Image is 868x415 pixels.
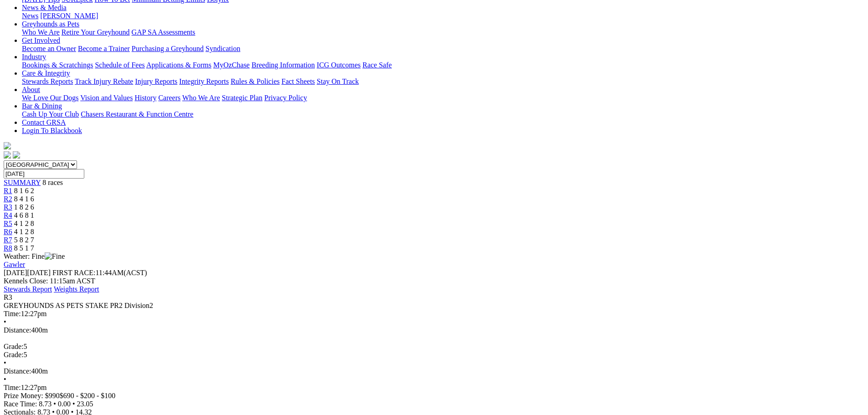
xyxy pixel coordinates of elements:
a: Vision and Values [80,94,133,102]
a: Become an Owner [22,45,76,52]
a: R7 [4,236,12,244]
a: Bookings & Scratchings [22,61,93,69]
span: • [4,359,6,367]
a: Track Injury Rebate [75,77,133,85]
div: Get Involved [22,45,864,53]
span: [DATE] [4,269,51,277]
a: Privacy Policy [264,94,307,102]
a: Cash Up Your Club [22,110,79,118]
span: Race Time: [4,400,37,408]
a: Contact GRSA [22,118,66,126]
span: Grade: [4,351,24,359]
div: Kennels Close: 11:15am ACST [4,277,864,285]
span: [DATE] [4,269,27,277]
div: 5 [4,351,864,359]
div: 5 [4,343,864,351]
a: Who We Are [22,28,60,36]
a: Industry [22,53,46,61]
a: SUMMARY [4,179,41,186]
a: About [22,86,40,93]
span: Time: [4,384,21,391]
img: facebook.svg [4,151,11,159]
a: Chasers Restaurant & Function Centre [81,110,193,118]
img: twitter.svg [13,151,20,159]
img: logo-grsa-white.png [4,142,11,149]
a: Retire Your Greyhound [62,28,130,36]
span: • [72,400,75,408]
a: Bar & Dining [22,102,62,110]
span: 1 8 2 6 [14,203,34,211]
span: 8.73 [39,400,51,408]
img: Fine [45,252,65,261]
span: Weather: Fine [4,252,65,260]
span: 4 6 8 1 [14,211,34,219]
a: Stay On Track [317,77,359,85]
a: Breeding Information [252,61,315,69]
a: R8 [4,244,12,252]
a: Rules & Policies [231,77,280,85]
a: Get Involved [22,36,60,44]
a: Race Safe [362,61,391,69]
span: 0.00 [58,400,71,408]
a: R2 [4,195,12,203]
div: Greyhounds as Pets [22,28,864,36]
div: 12:27pm [4,310,864,318]
a: Fact Sheets [282,77,315,85]
span: • [4,318,6,326]
span: • [53,400,56,408]
span: R3 [4,293,12,301]
a: Integrity Reports [179,77,229,85]
a: Gawler [4,261,25,268]
a: Stewards Report [4,285,52,293]
div: News & Media [22,12,864,20]
span: 11:44AM(ACST) [52,269,147,277]
a: ICG Outcomes [317,61,360,69]
div: 400m [4,367,864,375]
a: Purchasing a Greyhound [132,45,204,52]
span: 5 8 2 7 [14,236,34,244]
span: 4 1 2 8 [14,228,34,236]
a: R1 [4,187,12,195]
a: Strategic Plan [222,94,262,102]
a: R4 [4,211,12,219]
span: • [4,375,6,383]
input: Select date [4,169,84,179]
a: Weights Report [54,285,99,293]
div: Bar & Dining [22,110,864,118]
a: Who We Are [182,94,220,102]
div: 12:27pm [4,384,864,392]
span: R3 [4,203,12,211]
div: GREYHOUNDS AS PETS STAKE PR2 Division2 [4,302,864,310]
a: Become a Trainer [78,45,130,52]
div: Industry [22,61,864,69]
span: Distance: [4,326,31,334]
a: R6 [4,228,12,236]
span: 23.05 [77,400,93,408]
span: Distance: [4,367,31,375]
a: R5 [4,220,12,227]
a: [PERSON_NAME] [40,12,98,20]
span: 8 5 1 7 [14,244,34,252]
a: News [22,12,38,20]
span: 4 1 2 8 [14,220,34,227]
a: History [134,94,156,102]
a: GAP SA Assessments [132,28,195,36]
a: Careers [158,94,180,102]
a: Login To Blackbook [22,127,82,134]
div: Care & Integrity [22,77,864,86]
a: Injury Reports [135,77,177,85]
span: Grade: [4,343,24,350]
a: Stewards Reports [22,77,73,85]
span: Time: [4,310,21,318]
span: FIRST RACE: [52,269,95,277]
div: Prize Money: $990 [4,392,864,400]
a: News & Media [22,4,67,11]
span: 8 4 1 6 [14,195,34,203]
